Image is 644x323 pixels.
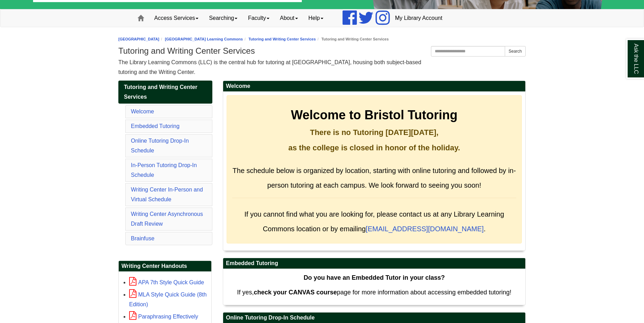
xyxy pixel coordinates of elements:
a: My Library Account [390,9,448,27]
a: Welcome [131,108,154,114]
a: Tutoring and Writing Center Services [118,81,212,104]
span: If yes, page for more information about accessing embedded tutoring! [237,289,511,296]
a: Faculty [243,9,275,27]
strong: Welcome to Bristol Tutoring [291,108,458,122]
a: MLA Style Quick Guide (8th Edition) [129,292,207,307]
strong: Do you have an Embedded Tutor in your class? [304,274,445,281]
a: [EMAIL_ADDRESS][DOMAIN_NAME] [366,225,484,233]
h1: Tutoring and Writing Center Services [118,46,526,56]
h2: Embedded Tutoring [223,258,525,269]
a: APA 7th Style Quick Guide [129,279,204,285]
li: Tutoring and Writing Center Services [316,36,388,43]
a: Brainfuse [131,235,155,241]
h2: Welcome [223,81,525,92]
a: Help [303,9,329,27]
strong: as the college is closed in honor of the holiday. [288,143,460,152]
a: Online Tutoring Drop-In Schedule [131,138,189,153]
span: Tutoring and Writing Center Services [124,84,197,100]
a: [GEOGRAPHIC_DATA] [118,37,159,41]
span: The schedule below is organized by location, starting with online tutoring and followed by in-per... [233,167,516,189]
a: Searching [204,9,243,27]
span: If you cannot find what you are looking for, please contact us at any Library Learning Commons lo... [244,210,504,233]
a: Writing Center Asynchronous Draft Review [131,211,203,227]
a: About [275,9,303,27]
nav: breadcrumb [118,36,526,43]
span: The Library Learning Commons (LLC) is the central hub for tutoring at [GEOGRAPHIC_DATA], housing ... [118,59,421,75]
a: Embedded Tutoring [131,123,180,129]
button: Search [505,46,526,57]
a: Access Services [149,9,204,27]
a: In-Person Tutoring Drop-In Schedule [131,162,197,178]
h2: Writing Center Handouts [119,261,211,272]
a: Writing Center In-Person and Virtual Schedule [131,187,203,202]
a: [GEOGRAPHIC_DATA] Learning Commons [165,37,243,41]
strong: check your CANVAS course [254,289,337,296]
strong: There is no Tutoring [DATE][DATE], [310,128,438,137]
a: Tutoring and Writing Center Services [249,37,316,41]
